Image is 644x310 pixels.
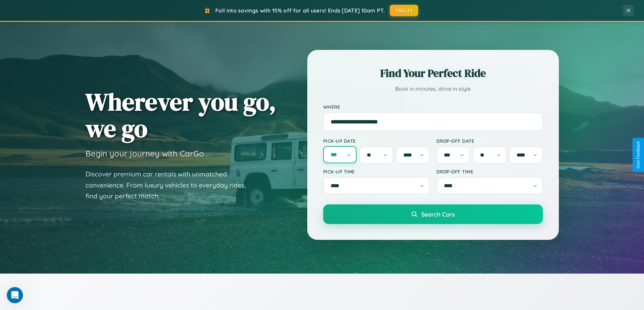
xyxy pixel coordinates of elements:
[86,88,276,142] h1: Wherever you go, we go
[390,5,418,16] button: FALL15
[436,169,543,174] label: Drop-off Time
[421,210,455,218] span: Search Cars
[86,169,255,202] p: Discover premium car rentals with unmatched convenience. From luxury vehicles to everyday rides, ...
[323,169,430,174] label: Pick-up Time
[323,104,543,110] label: Where
[436,138,543,144] label: Drop-off Date
[323,84,543,94] p: Book in minutes, drive in style
[7,287,23,303] iframe: Intercom live chat
[323,204,543,224] button: Search Cars
[86,148,204,159] h3: Begin your journey with CarGo
[636,141,641,169] div: Give Feedback
[323,66,543,81] h2: Find Your Perfect Ride
[215,7,385,14] span: Fall into savings with 15% off for all users! Ends [DATE] 10am PT.
[323,138,430,144] label: Pick-up Date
